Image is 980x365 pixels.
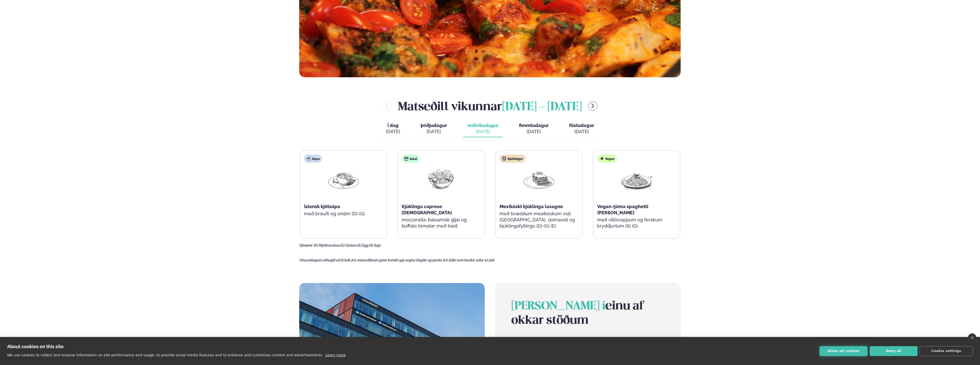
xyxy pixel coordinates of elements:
[502,157,506,161] img: chicken.svg
[325,353,346,357] a: Learn more
[421,123,447,128] span: þriðjudagur
[402,155,420,163] div: Salat
[382,120,404,137] button: Í dag [DATE]
[569,123,594,128] span: föstudagur
[519,129,549,135] div: [DATE]
[597,217,676,229] p: með villisveppum og ferskum kryddjurtum (S) (G)
[565,120,598,137] button: föstudagur [DATE]
[920,346,973,356] button: Cookie settings
[299,258,495,262] span: Vinsamlegast athugið að frávik frá matseðlinum geta komið upp vegna birgða og panta frá fólki sem...
[402,204,452,215] span: Kjúklinga caprese [DEMOGRAPHIC_DATA]
[421,129,447,135] div: [DATE]
[968,333,976,342] a: close
[597,155,617,163] div: Vegan
[398,98,582,114] h2: Matseðill vikunnar
[386,129,400,135] div: [DATE]
[417,120,451,137] button: þriðjudagur [DATE]
[511,299,664,328] h2: einu af okkar stöðum
[870,346,918,356] button: Deny all
[404,157,408,161] img: salad.svg
[304,204,340,209] span: Íslensk kjötsúpa
[402,217,480,229] p: mozzarella, balsamísk gljái og buffalo tómatar með basil
[597,204,648,215] span: Vegan rjóma spaghetti [PERSON_NAME]
[369,243,381,247] span: (S) Soja
[307,157,311,161] img: soup.svg
[383,101,392,111] button: menu-btn-left
[500,211,578,229] p: með bræddum mexíkóskum osti, [GEOGRAPHIC_DATA], rjómaosti og kjúklingafyllingu (D) (G) (E)
[304,155,322,163] div: Súpa
[304,211,383,217] p: með brauði og smjöri (D) (G)
[620,167,653,191] img: Spagetti.png
[340,243,357,247] span: (G) Glúten,
[500,155,526,163] div: Kjúklingur
[357,243,369,247] span: (E) Egg,
[425,167,457,191] img: Salad.png
[463,120,503,137] button: miðvikudagur [DATE]
[327,167,360,191] img: Soup.png
[511,301,605,312] span: [PERSON_NAME] í
[500,204,563,209] span: Mexikóskt kjúklinga lasagne
[523,167,555,191] img: Lasagna.png
[386,122,400,129] span: Í dag
[467,123,499,128] span: miðvikudagur
[515,120,553,137] button: fimmtudagur [DATE]
[314,243,340,247] span: (D) Mjólkurvörur,
[299,243,313,247] span: Ofnæmi:
[7,344,64,349] strong: About cookies on this site
[7,353,323,357] p: We use cookies to collect and analyse information on site performance and usage, to provide socia...
[569,129,594,135] div: [DATE]
[467,129,499,135] div: [DATE]
[502,102,582,113] span: [DATE] - [DATE]
[820,346,868,356] button: Allow all cookies
[600,157,604,161] img: Vegan.svg
[588,101,597,111] button: menu-btn-right
[519,123,549,128] span: fimmtudagur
